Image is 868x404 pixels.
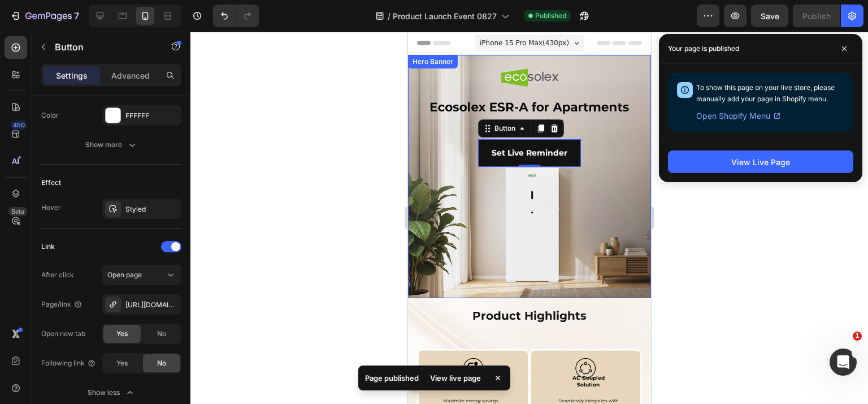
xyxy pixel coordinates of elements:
div: Show more [85,139,138,151]
div: Publish [802,10,831,22]
h2: AC Coupled Solution [135,342,225,357]
div: After click [41,270,74,280]
button: Publish [793,5,840,27]
div: Styled [125,204,179,214]
button: 7 [5,5,84,27]
p: Your page is published [668,43,739,54]
span: / [388,10,390,22]
p: Button [55,40,151,54]
p: Maximize energy savings without manual ajustment [19,365,107,389]
div: [URL][DOMAIN_NAME] [125,300,179,310]
div: View Live Page [731,156,790,168]
div: Undo/Redo [213,5,259,27]
span: Yes [116,329,128,339]
span: Published [535,11,566,21]
span: No [157,329,166,339]
div: Page/link [41,299,83,310]
p: Seamlessly integrates with any existing PV system [136,365,224,381]
span: Open Shopify Menu [696,109,770,123]
div: View live page [423,370,488,386]
span: Save [761,11,779,21]
span: No [157,358,166,368]
span: 1 [853,332,862,341]
div: 450 [11,121,27,130]
button: Show less [41,382,181,403]
iframe: Design area [408,32,651,404]
button: Save [751,5,788,27]
p: 7 [74,9,79,23]
iframe: Intercom live chat [830,349,857,376]
span: To show this page on your live store, please manually add your page in Shopify menu. [696,83,835,103]
div: Show less [88,387,136,398]
div: Effect [41,178,61,188]
span: Open page [107,270,142,279]
div: Hover [41,203,61,213]
p: Advanced [111,70,150,81]
p: Settings [56,70,88,81]
div: Open new tab [41,329,85,339]
button: Open page [102,265,181,285]
p: Page published [365,372,419,384]
div: Color [41,110,59,121]
button: View Live Page [668,151,853,173]
div: FFFFFF [125,111,179,121]
div: Following link [41,358,96,368]
button: Show more [41,135,181,155]
div: Beta [8,207,27,216]
span: Product Launch Event 0827 [393,10,497,22]
div: Link [41,242,55,252]
span: Yes [116,358,128,368]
